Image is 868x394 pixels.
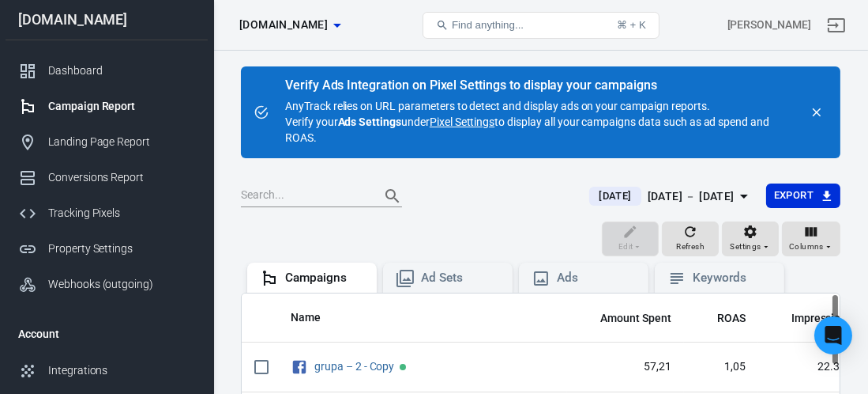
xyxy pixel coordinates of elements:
span: The number of times your ads were on screen. [771,309,853,328]
span: bydanijela.com [239,15,328,35]
button: Find anything...⌘ + K [423,12,659,39]
div: Open Intercom Messenger [814,316,852,354]
span: Settings [731,240,761,254]
a: Tracking Pixels [6,195,208,231]
button: [DOMAIN_NAME] [233,10,347,40]
span: The estimated total amount of money you've spent on your campaign, ad set or ad during its schedule. [600,309,671,328]
span: Refresh [676,240,705,254]
div: Ads [557,270,636,286]
a: Conversions Report [6,160,208,195]
button: close [806,101,828,123]
span: The total return on ad spend [697,309,746,328]
a: Campaign Report [6,89,208,124]
span: 1,05 [697,359,746,375]
div: Account id: nqVmnGQH [727,17,811,33]
a: grupa – 2 - Copy [314,360,394,373]
span: [DATE] [592,188,637,204]
span: The number of times your ads were on screen. [791,309,853,328]
a: Webhooks (outgoing) [6,267,208,302]
div: Dashboard [48,63,195,79]
button: Settings [722,222,779,256]
input: Search... [241,186,367,206]
div: Verify Ads Integration on Pixel Settings to display your campaigns [285,78,799,93]
span: 57,21 [580,359,671,375]
span: Active [400,364,406,370]
span: The total return on ad spend [717,309,746,328]
div: Ad Sets [421,270,500,286]
a: Pixel Settings [430,114,494,130]
button: Export [766,184,840,208]
a: Property Settings [6,231,208,267]
a: Dashboard [6,53,208,89]
strong: Ads Settings [338,116,402,128]
div: Property Settings [48,241,195,257]
button: [DATE][DATE] － [DATE] [577,184,765,210]
span: Name [291,310,321,326]
div: Webhooks (outgoing) [48,276,195,293]
button: Search [374,177,411,215]
div: AnyTrack relies on URL parameters to detect and display ads on your campaign reports. Verify your... [285,79,799,146]
button: Refresh [662,222,719,256]
span: The estimated total amount of money you've spent on your campaign, ad set or ad during its schedule. [580,309,671,328]
span: ROAS [717,311,746,327]
div: [DOMAIN_NAME] [6,13,208,27]
div: Integrations [48,362,195,379]
a: Integrations [6,353,208,388]
a: Sign out [817,6,855,44]
div: Keywords [693,270,772,286]
span: 22.321 [771,359,853,375]
div: [DATE] － [DATE] [648,187,735,206]
span: Amount Spent [600,311,671,327]
li: Account [6,315,208,353]
div: ⌘ + K [617,19,646,31]
span: Find anything... [452,19,524,31]
div: Landing Page Report [48,134,195,150]
div: Campaign Report [48,98,195,115]
span: Impressions [791,311,853,327]
span: grupa – 2 - Copy [314,361,396,372]
svg: Facebook Ads [291,358,308,377]
span: Name [291,310,341,326]
div: Campaigns [285,270,364,286]
span: Columns [789,240,824,254]
div: Tracking Pixels [48,205,195,222]
a: Landing Page Report [6,124,208,160]
div: Conversions Report [48,169,195,186]
button: Columns [782,222,840,256]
